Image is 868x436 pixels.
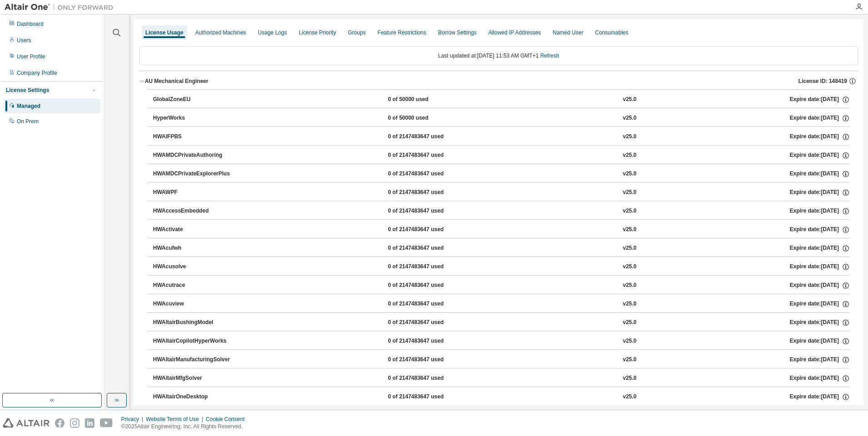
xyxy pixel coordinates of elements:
button: HyperWorks0 of 50000 usedv25.0Expire date:[DATE] [153,108,850,128]
div: Expire date: [DATE] [789,319,849,327]
button: HWAltairBushingModel0 of 2147483647 usedv25.0Expire date:[DATE] [153,313,850,333]
div: 0 of 2147483647 used [388,207,469,215]
div: v25.0 [623,393,636,401]
div: v25.0 [623,96,636,104]
div: HWAccessEmbedded [153,207,235,215]
div: Expire date: [DATE] [789,189,849,197]
button: HWAcusolve0 of 2147483647 usedv25.0Expire date:[DATE] [153,257,850,277]
button: HWAIFPBS0 of 2147483647 usedv25.0Expire date:[DATE] [153,127,850,147]
div: HWAcufwh [153,244,235,252]
div: v25.0 [623,337,636,345]
div: User Profile [17,53,45,60]
button: GlobalZoneEU0 of 50000 usedv25.0Expire date:[DATE] [153,90,850,110]
div: v25.0 [623,133,636,141]
div: Privacy [121,416,146,423]
a: Refresh [540,53,559,59]
div: Expire date: [DATE] [789,300,849,308]
div: Feature Restrictions [378,29,426,36]
div: License Settings [6,87,49,94]
div: HWAMDCPrivateAuthoring [153,151,235,160]
div: HWAcuview [153,300,235,308]
div: HWAltairBushingModel [153,319,235,327]
div: 0 of 2147483647 used [388,281,469,290]
button: HWAltairManufacturingSolver0 of 2147483647 usedv25.0Expire date:[DATE] [153,350,850,370]
img: instagram.svg [70,418,79,428]
div: Groups [348,29,365,36]
div: HWAcusolve [153,263,235,271]
img: linkedin.svg [85,418,94,428]
div: 0 of 2147483647 used [388,337,469,345]
button: HWAcufwh0 of 2147483647 usedv25.0Expire date:[DATE] [153,238,850,258]
button: HWAWPF0 of 2147483647 usedv25.0Expire date:[DATE] [153,183,850,203]
button: HWAcuview0 of 2147483647 usedv25.0Expire date:[DATE] [153,294,850,314]
div: v25.0 [623,300,636,308]
button: HWAltairMfgSolver0 of 2147483647 usedv25.0Expire date:[DATE] [153,368,850,388]
div: Usage Logs [258,29,287,36]
button: HWAltairOneDesktop0 of 2147483647 usedv25.0Expire date:[DATE] [153,387,850,407]
div: HWAWPF [153,189,235,197]
button: HWAccessEmbedded0 of 2147483647 usedv25.0Expire date:[DATE] [153,201,850,221]
img: youtube.svg [100,418,113,428]
div: Dashboard [17,20,44,28]
div: v25.0 [623,170,636,178]
div: Managed [17,102,40,110]
div: On Prem [17,118,39,125]
div: Expire date: [DATE] [789,337,849,345]
div: HWAIFPBS [153,133,235,141]
div: Expire date: [DATE] [789,133,849,141]
div: Expire date: [DATE] [789,207,849,215]
div: Expire date: [DATE] [789,114,849,122]
div: 0 of 2147483647 used [388,226,469,234]
div: Expire date: [DATE] [789,244,849,252]
p: © 2025 Altair Engineering, Inc. All Rights Reserved. [121,423,250,431]
div: HWAltairCopilotHyperWorks [153,337,235,345]
div: 0 of 2147483647 used [388,356,469,364]
div: Consumables [595,29,628,36]
div: HWAcutrace [153,281,235,290]
div: 0 of 2147483647 used [388,319,469,327]
div: 0 of 2147483647 used [388,189,469,197]
div: License Usage [145,29,183,36]
div: 0 of 2147483647 used [388,244,469,252]
div: License Priority [299,29,336,36]
div: v25.0 [623,374,636,383]
img: facebook.svg [55,418,64,428]
div: Expire date: [DATE] [789,170,849,178]
div: v25.0 [623,189,636,197]
div: HWAMDCPrivateExplorerPlus [153,170,235,178]
div: 0 of 2147483647 used [388,170,469,178]
button: HWAltairCopilotHyperWorks0 of 2147483647 usedv25.0Expire date:[DATE] [153,331,850,351]
div: 0 of 2147483647 used [388,300,469,308]
div: Expire date: [DATE] [789,393,849,401]
button: HWActivate0 of 2147483647 usedv25.0Expire date:[DATE] [153,220,850,240]
img: Altair One [5,3,118,12]
div: v25.0 [623,226,636,234]
div: Expire date: [DATE] [789,226,849,234]
button: HWAMDCPrivateExplorerPlus0 of 2147483647 usedv25.0Expire date:[DATE] [153,164,850,184]
div: HWActivate [153,226,235,234]
div: HWAltairMfgSolver [153,374,235,383]
div: Authorized Machines [195,29,246,36]
div: Company Profile [17,69,57,77]
div: 0 of 2147483647 used [388,263,469,271]
div: Expire date: [DATE] [789,96,849,104]
div: v25.0 [623,151,636,160]
div: AU Mechanical Engineer [145,78,208,85]
div: 0 of 2147483647 used [388,374,469,383]
div: Expire date: [DATE] [789,263,849,271]
div: Expire date: [DATE] [789,151,849,160]
div: Users [17,37,31,44]
div: Borrow Settings [438,29,477,36]
div: GlobalZoneEU [153,96,235,104]
button: HWAcutrace0 of 2147483647 usedv25.0Expire date:[DATE] [153,276,850,296]
div: v25.0 [623,281,636,290]
div: 0 of 2147483647 used [388,393,469,401]
img: altair_logo.svg [3,418,49,428]
div: Allowed IP Addresses [488,29,541,36]
div: v25.0 [623,244,636,252]
div: Expire date: [DATE] [789,356,849,364]
div: v25.0 [623,114,636,122]
div: Last updated at: [DATE] 11:53 AM GMT+1 [139,46,858,65]
div: HyperWorks [153,114,235,122]
div: Expire date: [DATE] [789,374,849,383]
